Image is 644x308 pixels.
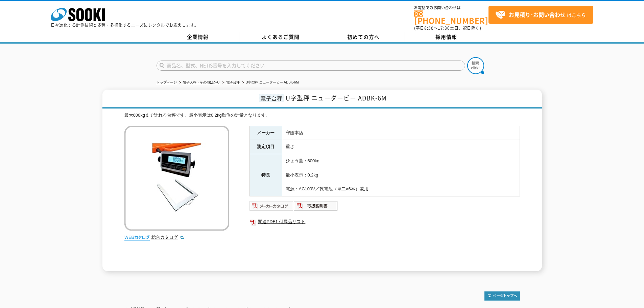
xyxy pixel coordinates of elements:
span: 初めての方へ [347,33,380,41]
img: webカタログ [124,234,150,241]
a: メーカーカタログ [249,205,294,210]
img: トップページへ [484,291,520,301]
td: 守随本店 [282,126,520,140]
span: (平日 ～ 土日、祝日除く) [414,25,481,31]
span: U字型秤 ニューダービー ADBK-6M [286,93,387,102]
a: 電子台秤 [226,80,240,84]
span: お電話でのお問い合わせは [414,6,488,10]
img: 取扱説明書 [294,200,338,211]
img: メーカーカタログ [249,200,294,211]
a: 総合カタログ [151,235,185,240]
div: 最大600kgまで計れる台秤です。最小表示は0.2kg単位の計量となります。 [124,112,520,119]
span: はこちら [495,10,586,20]
td: ひょう量：600kg 最小表示：0.2kg 電源：AC100V／乾電池（単二×6本）兼用 [282,154,520,196]
a: お見積り･お問い合わせはこちら [488,6,593,24]
a: 取扱説明書 [294,205,338,210]
img: U字型秤 ニューダービー ADBK-6M [124,126,229,231]
th: 特長 [249,154,282,196]
a: 初めての方へ [322,32,405,42]
span: 電子台秤 [259,94,284,102]
p: 日々進化する計測技術と多種・多様化するニーズにレンタルでお応えします。 [51,23,199,27]
td: 重さ [282,140,520,154]
strong: お見積り･お問い合わせ [509,10,566,19]
a: 採用情報 [405,32,488,42]
li: U字型秤 ニューダービー ADBK-6M [241,79,299,86]
span: 8:50 [424,25,434,31]
a: トップページ [157,80,177,84]
a: [PHONE_NUMBER] [414,10,488,24]
a: 電子天秤・その他はかり [183,80,220,84]
a: 企業情報 [157,32,239,42]
a: よくあるご質問 [239,32,322,42]
input: 商品名、型式、NETIS番号を入力してください [157,61,465,71]
span: 17:30 [438,25,450,31]
th: メーカー [249,126,282,140]
th: 測定項目 [249,140,282,154]
a: 関連PDF1 付属品リスト [249,217,520,226]
img: btn_search.png [467,57,484,74]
